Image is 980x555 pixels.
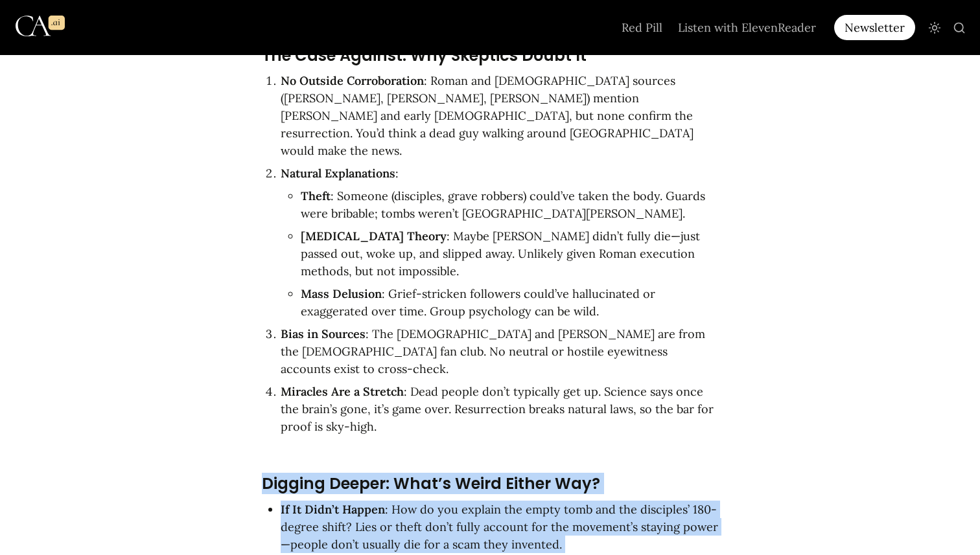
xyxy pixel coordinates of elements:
li: : The [DEMOGRAPHIC_DATA] and [PERSON_NAME] are from the [DEMOGRAPHIC_DATA] fan club. No neutral o... [281,323,719,379]
div: Newsletter [834,15,915,40]
li: : [281,163,719,184]
strong: Bias in Sources [281,326,366,341]
li: : Maybe [PERSON_NAME] didn’t fully die—just passed out, woke up, and slipped away. Unlikely given... [301,225,719,282]
li: : How do you explain the empty tomb and the disciples’ 180-degree shift? Lies or theft don’t full... [281,499,719,555]
li: : Someone (disciples, grave robbers) could’ve taken the body. Guards were bribable; tombs weren’t... [301,185,719,224]
strong: Theft [301,188,331,203]
li: : Dead people don’t typically get up. Science says once the brain’s gone, it’s game over. Resurre... [281,381,719,437]
li: : Grief-stricken followers could’ve hallucinated or exaggerated over time. Group psychology can b... [301,283,719,322]
strong: If It Didn’t Happen [281,502,385,517]
strong: Natural Explanations [281,166,395,181]
strong: [MEDICAL_DATA] Theory [301,229,447,244]
h3: The Case Against: Why Skeptics Doubt It [261,43,719,67]
strong: No Outside Corroboration [281,73,424,88]
a: Newsletter [834,15,920,40]
strong: Mass Delusion [301,286,382,301]
strong: Miracles Are a Stretch [281,384,404,399]
img: Logo [16,4,65,49]
li: : Roman and [DEMOGRAPHIC_DATA] sources ([PERSON_NAME], [PERSON_NAME], [PERSON_NAME]) mention [PER... [281,70,719,161]
h3: Digging Deeper: What’s Weird Either Way? [261,471,719,495]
